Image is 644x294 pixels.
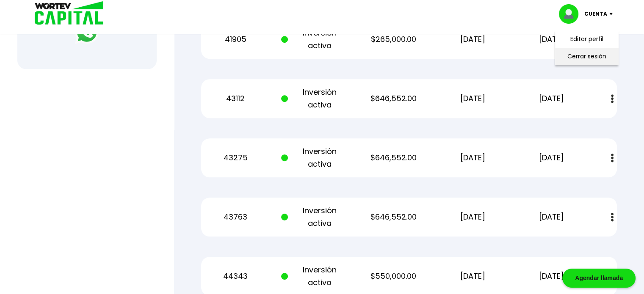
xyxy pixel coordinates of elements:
p: Inversión activa [281,27,348,52]
p: [DATE] [518,92,585,105]
p: [DATE] [518,211,585,223]
p: Inversión activa [281,264,348,289]
img: icon-down [607,13,619,15]
li: Cerrar sesión [553,48,621,65]
div: Agendar llamada [562,269,636,288]
p: 43763 [202,211,268,223]
a: Editar perfil [570,35,603,44]
p: 43275 [202,151,268,164]
p: [DATE] [518,151,585,164]
p: Inversión activa [281,204,348,230]
img: profile-image [559,4,584,24]
p: Inversión activa [281,86,348,111]
p: [DATE] [439,211,506,223]
p: $550,000.00 [360,270,427,283]
p: [DATE] [439,151,506,164]
p: 44343 [202,270,268,283]
p: 41905 [202,33,268,46]
p: $646,552.00 [360,211,427,223]
p: $646,552.00 [360,151,427,164]
p: Inversión activa [281,145,348,170]
p: [DATE] [518,270,585,283]
p: [DATE] [439,33,506,46]
p: $646,552.00 [360,92,427,105]
p: Cuenta [584,8,607,20]
p: [DATE] [518,33,585,46]
p: [DATE] [439,270,506,283]
p: $265,000.00 [360,33,427,46]
p: [DATE] [439,92,506,105]
p: 43112 [202,92,268,105]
